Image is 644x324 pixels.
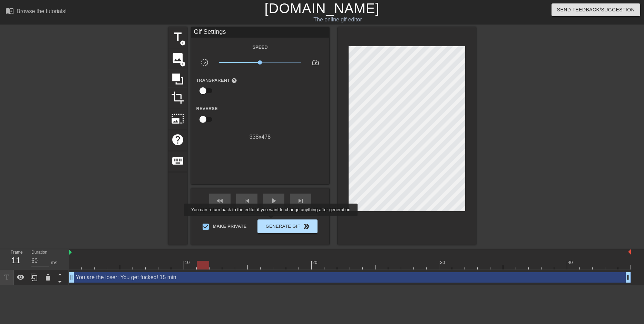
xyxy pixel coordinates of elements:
[296,197,305,205] span: skip_next
[252,44,267,51] label: Speed
[213,223,247,230] span: Make Private
[196,105,218,112] label: Reverse
[68,274,75,281] span: drag_handle
[625,274,632,281] span: drag_handle
[628,249,631,255] img: bound-end.png
[557,6,635,14] span: Send Feedback/Suggestion
[552,3,640,16] button: Send Feedback/Suggestion
[231,78,237,84] span: help
[201,58,209,67] span: slow_motion_video
[191,133,329,141] div: 338 x 478
[171,133,184,146] span: help
[171,154,184,167] span: keyboard
[31,251,47,255] label: Duration
[6,7,14,15] span: menu_book
[243,197,251,205] span: skip_previous
[218,16,457,24] div: The online gif editor
[311,58,320,67] span: speed
[196,77,237,84] label: Transparent
[264,1,379,16] a: [DOMAIN_NAME]
[6,7,67,17] a: Browse the tutorials!
[171,51,184,65] span: image
[51,259,57,266] div: ms
[11,254,21,267] div: 11
[260,222,314,230] span: Generate Gif
[171,112,184,125] span: photo_size_select_large
[216,197,224,205] span: fast_rewind
[171,91,184,104] span: crop
[568,259,574,266] div: 40
[6,249,26,269] div: Frame
[312,259,319,266] div: 20
[171,30,184,43] span: title
[270,197,278,205] span: play_arrow
[191,27,329,38] div: Gif Settings
[180,61,186,67] span: add_circle
[257,219,317,233] button: Generate Gif
[302,222,311,230] span: double_arrow
[180,40,186,46] span: add_circle
[440,259,446,266] div: 30
[185,259,191,266] div: 10
[17,8,67,14] div: Browse the tutorials!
